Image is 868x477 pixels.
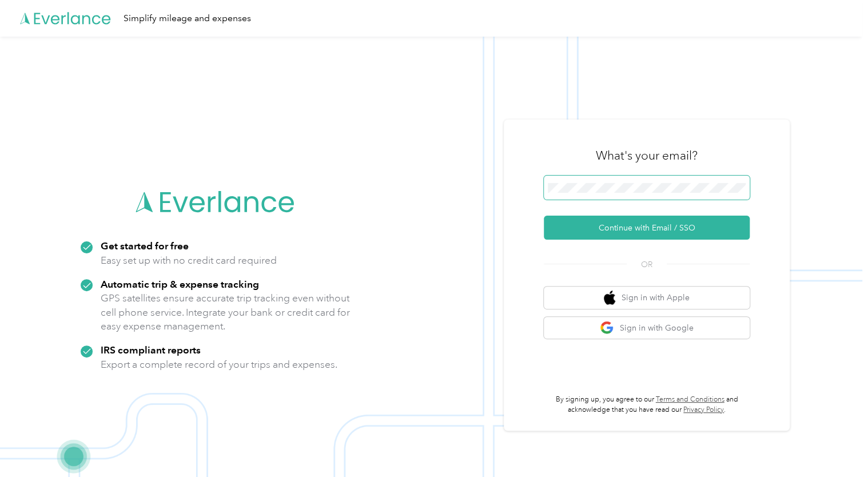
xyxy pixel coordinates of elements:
[101,291,351,333] p: GPS satellites ensure accurate trip tracking even without cell phone service. Integrate your bank...
[544,395,750,415] p: By signing up, you agree to our and acknowledge that you have read our .
[596,148,698,164] h3: What's your email?
[544,317,750,339] button: google logoSign in with Google
[683,406,724,414] a: Privacy Policy
[101,344,201,356] strong: IRS compliant reports
[600,321,614,335] img: google logo
[544,287,750,309] button: apple logoSign in with Apple
[656,395,724,404] a: Terms and Conditions
[627,259,667,271] span: OR
[101,253,277,268] p: Easy set up with no credit card required
[544,216,750,240] button: Continue with Email / SSO
[604,291,615,305] img: apple logo
[101,240,189,252] strong: Get started for free
[124,11,251,26] div: Simplify mileage and expenses
[101,357,337,372] p: Export a complete record of your trips and expenses.
[101,278,259,290] strong: Automatic trip & expense tracking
